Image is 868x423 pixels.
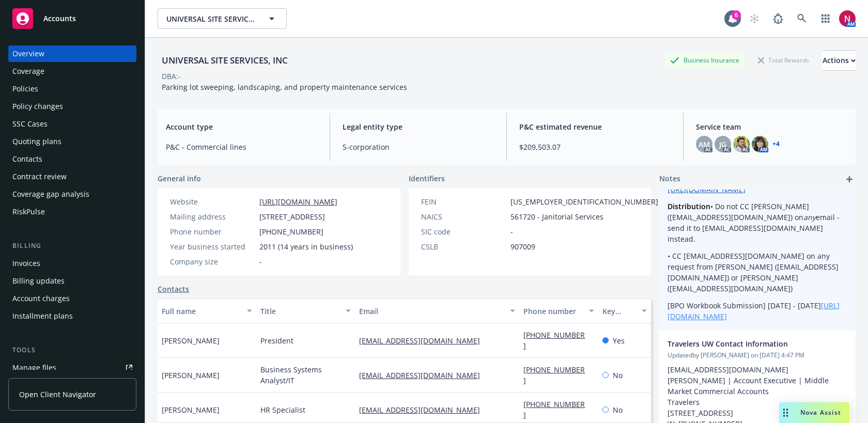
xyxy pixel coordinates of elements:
span: Updated by [PERSON_NAME] on [DATE] 4:47 PM [668,351,847,360]
span: UNIVERSAL SITE SERVICES, INC [166,13,256,24]
div: Actions [823,51,856,70]
a: Contacts [8,151,136,167]
span: Open Client Navigator [19,389,96,400]
span: Parking lot sweeping, landscaping, and property maintenance services [162,82,407,92]
span: - [259,256,262,267]
span: Yes [613,335,625,346]
span: [PERSON_NAME] [162,404,220,415]
div: Total Rewards [753,54,814,67]
a: Start snowing [744,8,765,29]
em: any [803,212,816,222]
span: General info [158,173,201,184]
a: Policy changes [8,98,136,115]
a: Search [792,8,812,29]
button: Email [355,299,519,323]
div: Certificates of InsuranceeditremoveCertificatesUpdatedby [PERSON_NAME] on [DATE] 10:31 AMMaster D... [659,121,856,330]
span: Identifiers [409,173,445,184]
div: Key contact [602,306,636,317]
div: Business Insurance [665,54,745,67]
span: $209,503.07 [519,142,671,152]
a: RiskPulse [8,203,136,220]
div: Account charges [12,290,70,307]
div: FEIN [421,196,506,207]
div: Email [359,306,504,317]
img: photo [733,136,750,152]
a: Accounts [8,4,136,33]
span: No [613,404,623,415]
div: Contract review [12,168,67,185]
div: Year business started [170,241,255,252]
a: add [843,173,856,185]
div: Coverage gap analysis [12,186,89,202]
div: Installment plans [12,308,73,324]
span: S-corporation [343,142,494,152]
div: Company size [170,256,255,267]
a: [URL][DOMAIN_NAME] [259,197,337,207]
div: Invoices [12,255,40,272]
div: Full name [162,306,241,317]
a: Manage files [8,359,136,376]
a: Invoices [8,255,136,272]
div: Manage files [12,359,56,376]
button: Key contact [598,299,651,323]
div: Phone number [170,226,255,237]
span: No [613,370,623,381]
div: DBA: - [162,71,181,82]
div: RiskPulse [12,203,45,220]
span: Accounts [43,14,76,23]
span: 2011 (14 years in business) [259,241,353,252]
div: NAICS [421,211,506,222]
span: P&C - Commercial lines [166,142,317,152]
a: Switch app [815,8,836,29]
span: Account type [166,121,317,132]
a: Coverage [8,63,136,80]
div: Contacts [12,151,42,167]
a: [PHONE_NUMBER] [523,330,585,351]
p: • Do not CC [PERSON_NAME] ([EMAIL_ADDRESS][DOMAIN_NAME]) on email - send it to [EMAIL_ADDRESS][DO... [668,201,847,244]
div: 6 [732,10,741,20]
span: 561720 - Janitorial Services [510,211,603,222]
span: JG [719,139,726,150]
a: Installment plans [8,308,136,324]
p: • CC [EMAIL_ADDRESS][DOMAIN_NAME] on any request from [PERSON_NAME] ([EMAIL_ADDRESS][DOMAIN_NAME]... [668,250,847,294]
div: Mailing address [170,211,255,222]
div: Tools [8,345,136,355]
a: [PHONE_NUMBER] [523,365,585,385]
p: [BPO Workbook Submission] [DATE] - [DATE] [668,300,847,322]
span: President [260,335,293,346]
span: HR Specialist [260,404,305,415]
span: - [510,226,513,237]
div: Quoting plans [12,133,61,150]
a: [URL][DOMAIN_NAME] [668,184,746,194]
span: [US_EMPLOYER_IDENTIFICATION_NUMBER] [510,196,658,207]
strong: Distribution [668,201,710,211]
span: P&C estimated revenue [519,121,671,132]
a: Quoting plans [8,133,136,150]
span: Service team [696,121,847,132]
span: Notes [659,173,680,185]
span: AM [699,139,710,150]
span: Nova Assist [800,408,841,417]
div: SIC code [421,226,506,237]
div: Phone number [523,306,583,317]
button: Phone number [519,299,598,323]
a: Coverage gap analysis [8,186,136,202]
a: Overview [8,45,136,62]
a: Account charges [8,290,136,307]
div: Title [260,306,339,317]
div: Billing [8,241,136,251]
span: [PHONE_NUMBER] [259,226,323,237]
button: Nova Assist [779,402,849,423]
span: [PERSON_NAME] [162,335,220,346]
a: Report a Bug [768,8,788,29]
span: 907009 [510,241,535,252]
button: Title [256,299,355,323]
div: CSLB [421,241,506,252]
a: Contract review [8,168,136,185]
div: Overview [12,45,44,62]
a: [EMAIL_ADDRESS][DOMAIN_NAME] [359,405,488,415]
span: [PERSON_NAME] [162,370,220,381]
span: Travelers UW Contact Information [668,338,820,349]
div: UNIVERSAL SITE SERVICES, INC [158,54,292,67]
a: Contacts [158,284,189,294]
